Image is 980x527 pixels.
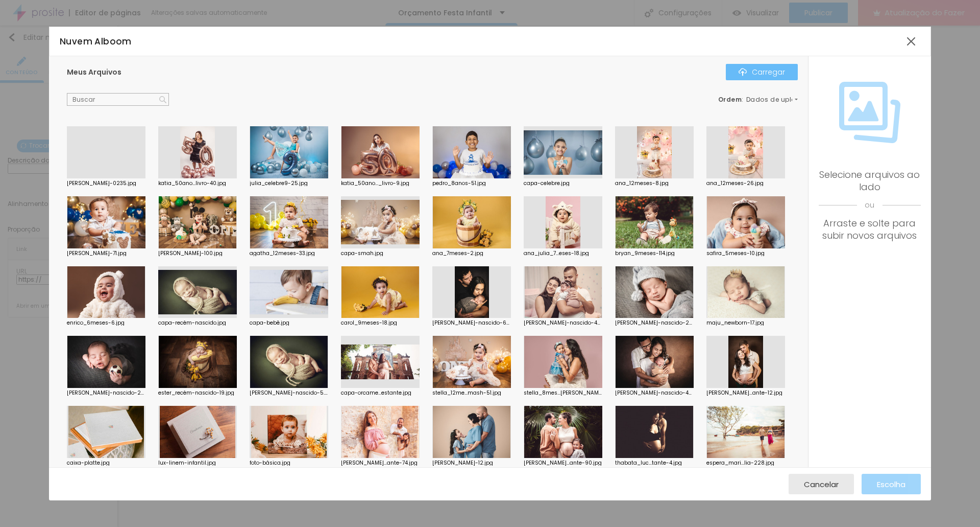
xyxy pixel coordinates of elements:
[432,389,501,397] font: stella_12me...mash-51.jpg
[706,389,782,397] font: [PERSON_NAME]...ante-12.jpg
[432,319,519,327] font: [PERSON_NAME]-nascido-67.jpg
[432,249,483,257] font: ana_7meses-2.jpg
[746,95,805,104] font: Dados de upload
[158,389,234,397] font: ester_recém-nascido-19.jpg
[615,459,682,467] font: thabata_luc...tante-4.jpg
[158,319,226,327] font: capa-recém-nascido.jpg
[67,319,125,327] font: enrico_6meses-6.jpg
[706,459,774,467] font: espera_mari...lia-228.jpg
[67,389,154,397] font: [PERSON_NAME]-nascido-20.jpg
[726,64,798,80] button: ÍconeCarregar
[524,459,602,467] font: [PERSON_NAME]...ante-90.jpg
[432,459,493,467] font: [PERSON_NAME]-12.jpg
[158,179,226,187] font: katia_50ano...livro-40.jpg
[865,200,874,210] font: ou
[159,96,166,103] img: Ícone
[615,389,702,397] font: [PERSON_NAME]-nascido-45.jpg
[706,319,764,327] font: maju_newborn-17.jpg
[877,479,905,490] font: Escolha
[67,459,110,467] font: caixa-platte.jpg
[341,319,397,327] font: carol_9meses-18.jpg
[742,95,744,104] font: :
[250,319,289,327] font: capa-bebê.jpg
[341,249,383,257] font: capa-smah.jpg
[524,179,570,187] font: capa-celebre.jpg
[432,179,486,187] font: pedro_8anos-51.jpg
[615,319,702,327] font: [PERSON_NAME]-nascido-24.jpg
[706,179,764,187] font: ana_12meses-26.jpg
[739,68,747,76] img: Ícone
[706,249,765,257] font: safira_5meses-10.jpg
[250,249,315,257] font: agatha_12meses-33.jpg
[250,179,308,187] font: julia_celebre9-25.jpg
[158,249,223,257] font: [PERSON_NAME]-100.jpg
[819,168,920,193] font: Selecione arquivos ao lado
[804,479,839,490] font: Cancelar
[341,459,418,467] font: [PERSON_NAME]...ante-74.jpg
[524,389,623,397] font: stella_8mes...[PERSON_NAME]-40.jpg
[67,67,121,77] font: Meus Arquivos
[341,389,411,397] font: capa-orcame...estante.jpg
[158,459,216,467] font: lux-linem-infantil.jpg
[615,249,675,257] font: bryan_9meses-114.jpg
[60,35,132,48] font: Nuvem Alboom
[341,179,409,187] font: katia_50ano..._livro-9.jpg
[615,179,669,187] font: ana_12meses-8.jpg
[524,249,589,257] font: ana_julia_7...eses-18.jpg
[524,319,610,327] font: [PERSON_NAME]-nascido-46.jpg
[67,179,136,187] font: [PERSON_NAME]-0235.jpg
[250,459,290,467] font: foto-básica.jpg
[789,474,854,494] button: Cancelar
[250,389,333,397] font: [PERSON_NAME]-nascido-5.jpg
[822,217,917,242] font: Arraste e solte para subir novos arquivos
[67,93,169,106] input: Buscar
[752,67,785,77] font: Carregar
[862,474,921,494] button: Escolha
[67,249,127,257] font: [PERSON_NAME]-71.jpg
[839,82,900,143] img: Ícone
[718,95,742,104] font: Ordem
